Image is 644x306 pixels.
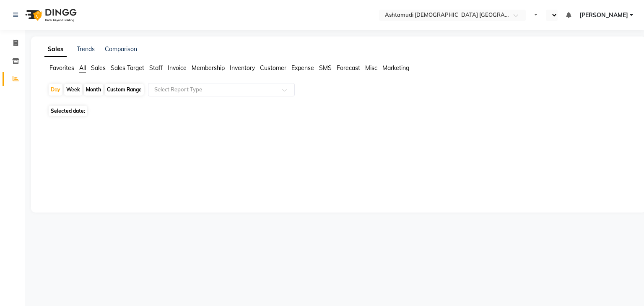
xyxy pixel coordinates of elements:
[111,64,144,72] span: Sales Target
[49,106,87,116] span: Selected date:
[49,64,74,72] span: Favorites
[77,45,95,53] a: Trends
[49,84,62,96] div: Day
[365,64,377,72] span: Misc
[192,64,225,72] span: Membership
[230,64,255,72] span: Inventory
[79,64,86,72] span: All
[91,64,106,72] span: Sales
[149,64,163,72] span: Staff
[64,84,82,96] div: Week
[105,84,144,96] div: Custom Range
[168,64,187,72] span: Invoice
[84,84,103,96] div: Month
[44,42,67,57] a: Sales
[319,64,332,72] span: SMS
[382,64,409,72] span: Marketing
[105,45,137,53] a: Comparison
[579,11,628,20] span: [PERSON_NAME]
[21,3,79,27] img: logo
[260,64,286,72] span: Customer
[291,64,314,72] span: Expense
[337,64,360,72] span: Forecast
